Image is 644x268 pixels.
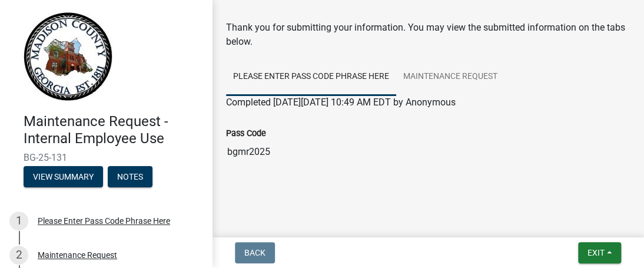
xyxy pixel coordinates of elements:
[9,211,28,230] div: 1
[24,173,103,182] wm-modal-confirm: Summary
[24,12,112,101] img: Madison County, Georgia
[108,173,152,182] wm-modal-confirm: Notes
[226,130,266,138] label: Pass Code
[24,152,188,163] span: BG-25-131
[226,21,630,49] div: Thank you for submitting your information. You may view the submitted information on the tabs below.
[24,113,203,147] h4: Maintenance Request - Internal Employee Use
[235,242,275,263] button: Back
[244,248,265,257] span: Back
[226,97,456,108] span: Completed [DATE][DATE] 10:49 AM EDT by Anonymous
[108,166,152,187] button: Notes
[226,58,396,96] a: Please Enter Pass Code Phrase Here
[578,242,621,263] button: Exit
[24,166,103,187] button: View Summary
[396,58,504,96] a: Maintenance Request
[587,248,605,257] span: Exit
[38,217,170,225] div: Please Enter Pass Code Phrase Here
[38,251,117,259] div: Maintenance Request
[9,246,28,264] div: 2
